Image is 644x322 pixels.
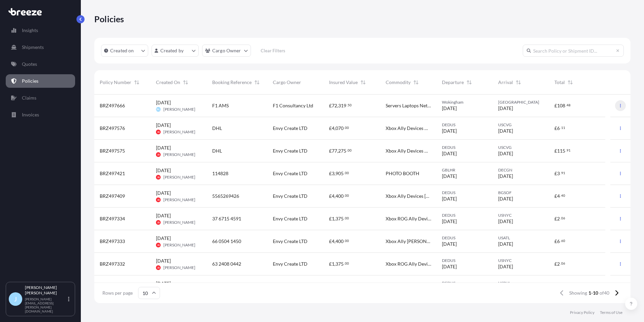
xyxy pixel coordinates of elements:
span: Commodity [386,79,411,86]
span: USCVG [498,122,544,128]
a: Policies [6,74,75,88]
span: . [344,262,345,265]
span: BRZ497333 [100,238,125,245]
span: [DATE] [498,128,513,134]
span: [DATE] [442,263,457,270]
span: of 40 [600,290,609,296]
span: £ [329,216,332,221]
button: Sort [359,78,367,86]
p: Insights [22,27,38,34]
span: 275 [338,149,346,153]
span: [DATE] [156,212,171,219]
span: 48 [567,104,571,106]
span: DHL [212,125,222,132]
span: [DATE] [156,167,171,174]
span: Total [554,79,565,86]
span: £ [554,216,557,221]
span: . [560,217,561,219]
span: [PERSON_NAME] [163,129,195,135]
span: 375 [335,216,344,221]
span: [PERSON_NAME] [163,265,195,270]
p: Claims [22,95,36,101]
button: Sort [412,78,420,86]
p: Privacy Policy [570,310,594,315]
span: Departure [442,79,464,86]
p: [PERSON_NAME][EMAIL_ADDRESS][PERSON_NAME][DOMAIN_NAME] [25,297,67,313]
span: USPHL [498,280,544,286]
span: [DATE] [156,235,171,242]
p: Shipments [22,44,44,51]
span: £ [329,171,332,176]
span: [DATE] [442,218,457,225]
span: . [566,149,566,152]
span: Envy Create LTD [273,238,308,245]
span: . [560,240,561,242]
span: 06 [561,217,565,219]
span: 00 [345,127,349,129]
p: Created by [160,47,184,54]
span: [PERSON_NAME] [163,220,195,225]
span: 00 [348,149,352,152]
span: £ [554,194,557,198]
span: DHL [212,147,222,154]
span: 11 [561,127,565,129]
span: . [560,194,561,197]
span: £ [329,194,332,198]
span: 3 [557,171,560,176]
span: £ [554,103,557,108]
span: £ [329,262,332,266]
span: 50 [348,104,352,106]
button: createdOn Filter options [101,45,148,57]
a: Invoices [6,108,75,122]
span: [PERSON_NAME] [163,175,195,180]
p: Invoices [22,111,39,118]
button: createdBy Filter options [152,45,199,57]
span: £ [554,149,557,153]
span: BGSOF [498,190,544,195]
span: . [344,194,345,197]
span: . [560,262,561,265]
span: BRZ497421 [100,170,125,177]
span: PHOTO BOOTH [386,170,419,177]
span: Booking Reference [212,79,252,86]
span: Showing [569,290,587,296]
span: , [334,262,335,266]
span: , [334,239,335,244]
span: . [344,127,345,129]
span: 4 [332,239,334,244]
span: BRZ497575 [100,147,125,154]
span: 91 [567,149,571,152]
button: Sort [182,78,190,86]
span: Created On [156,79,180,86]
span: DEDUS [442,145,487,150]
span: 1 [332,216,334,221]
span: [DATE] [498,241,513,247]
span: DEDUS [442,190,487,195]
input: Search Policy or Shipment ID... [523,45,624,57]
span: BRZ497334 [100,215,125,222]
span: F1 Consultancy Ltd [273,102,313,109]
span: 114828 [212,170,228,177]
p: Clear Filters [261,47,285,54]
span: [DATE] [498,263,513,270]
span: Xbox Ally [PERSON_NAME] [386,238,431,245]
span: [PERSON_NAME] [163,242,195,248]
span: [DATE] [156,190,171,196]
span: 00 [345,194,349,197]
button: Sort [514,78,522,86]
span: [PERSON_NAME] [163,152,195,157]
span: £ [329,149,332,153]
span: DEDUS [442,235,487,241]
span: £ [329,239,332,244]
span: BRZ497332 [100,261,125,267]
span: IA [157,219,160,226]
span: [DATE] [442,173,457,180]
span: , [334,194,335,198]
span: , [334,216,335,221]
p: Policies [22,78,38,84]
span: Xbox Ally Devices [PERSON_NAME] X 4 [386,193,431,199]
button: Sort [133,78,141,86]
a: Claims [6,91,75,105]
span: 00 [345,217,349,219]
span: 400 [335,194,344,198]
